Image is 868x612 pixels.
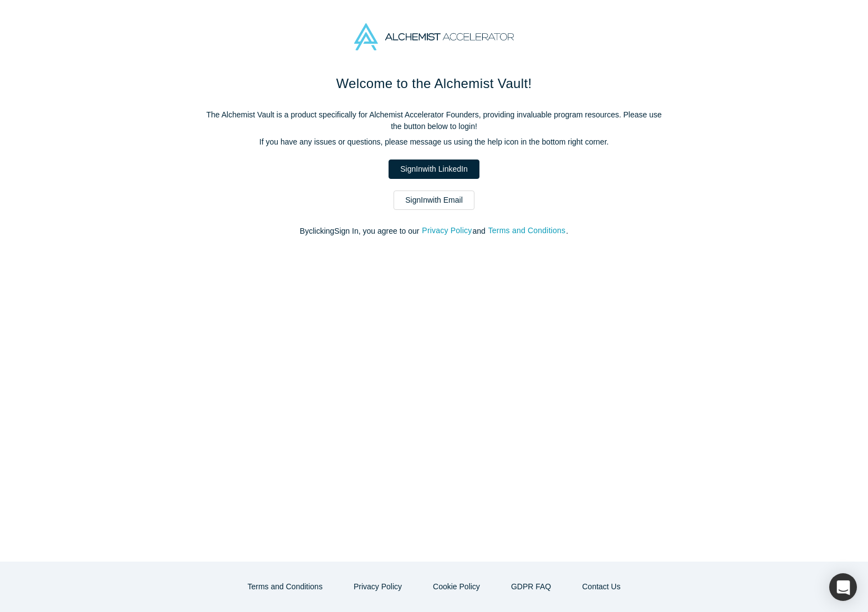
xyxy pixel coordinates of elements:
[394,191,474,210] a: SignInwith Email
[201,225,667,237] p: By clicking Sign In , you agree to our and .
[499,577,563,596] a: GDPR FAQ
[354,23,514,50] img: Alchemist Accelerator Logo
[421,224,472,237] button: Privacy Policy
[201,109,667,132] p: The Alchemist Vault is a product specifically for Alchemist Accelerator Founders, providing inval...
[342,577,413,596] button: Privacy Policy
[570,577,632,596] button: Contact Us
[488,224,566,237] button: Terms and Conditions
[389,160,479,179] a: SignInwith LinkedIn
[201,74,667,94] h1: Welcome to the Alchemist Vault!
[421,577,492,596] button: Cookie Policy
[236,577,334,596] button: Terms and Conditions
[201,136,667,148] p: If you have any issues or questions, please message us using the help icon in the bottom right co...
